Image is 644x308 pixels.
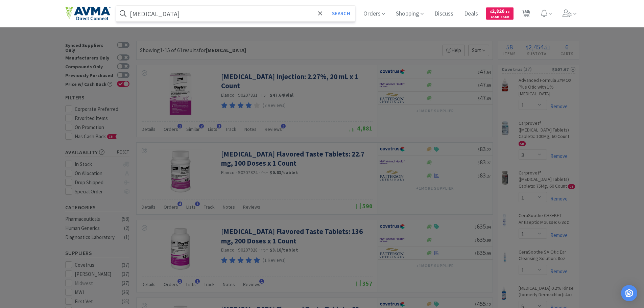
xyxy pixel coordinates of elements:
span: 2,826 [490,8,509,14]
a: 58 [519,11,533,18]
a: Discuss [432,11,456,17]
div: Open Intercom Messenger [621,285,637,301]
img: e4e33dab9f054f5782a47901c742baa9_102.png [65,6,111,21]
a: Deals [461,11,481,17]
input: Search by item, sku, manufacturer, ingredient, size... [116,6,355,21]
button: Search [327,6,355,21]
span: Cash Back [490,15,509,20]
span: . 18 [504,9,509,14]
a: $2,826.18Cash Back [486,4,514,23]
span: $ [490,9,492,14]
